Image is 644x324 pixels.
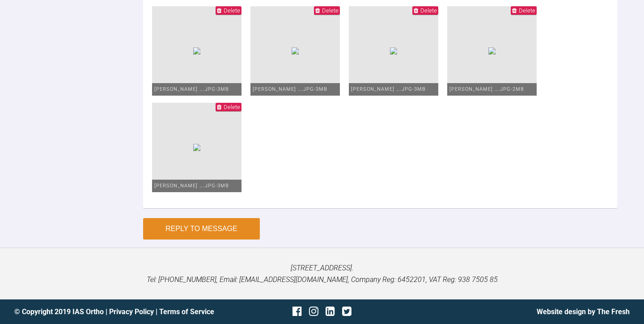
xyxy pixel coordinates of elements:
[224,104,240,110] span: Delete
[193,144,200,151] img: eeeb4a38-df03-43f0-895a-eb260a68c924
[390,47,397,55] img: 6299943c-1e20-4d2b-a74f-812392167a4a
[420,7,437,14] span: Delete
[488,47,496,55] img: 442c97b2-1b17-4f83-abe0-9bd268cce6be
[449,86,524,92] span: [PERSON_NAME] ….JPG - 2MB
[154,86,229,92] span: [PERSON_NAME] ….JPG - 3MB
[292,47,299,55] img: d2baa482-0271-490b-8fce-401df4556cc5
[14,262,630,285] p: [STREET_ADDRESS]. Tel: [PHONE_NUMBER], Email: [EMAIL_ADDRESS][DOMAIN_NAME], Company Reg: 6452201,...
[143,218,260,240] button: Reply to Message
[154,183,229,189] span: [PERSON_NAME] ….JPG - 3MB
[14,306,220,318] div: © Copyright 2019 IAS Ortho | |
[253,86,327,92] span: [PERSON_NAME] ….JPG - 3MB
[193,47,200,55] img: cb87fc5a-7d30-4787-af0a-c31bd6e4d348
[159,307,214,316] a: Terms of Service
[537,307,630,316] a: Website design by The Fresh
[224,7,240,14] span: Delete
[519,7,535,14] span: Delete
[322,7,339,14] span: Delete
[351,86,426,92] span: [PERSON_NAME] ….JPG - 3MB
[109,307,154,316] a: Privacy Policy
